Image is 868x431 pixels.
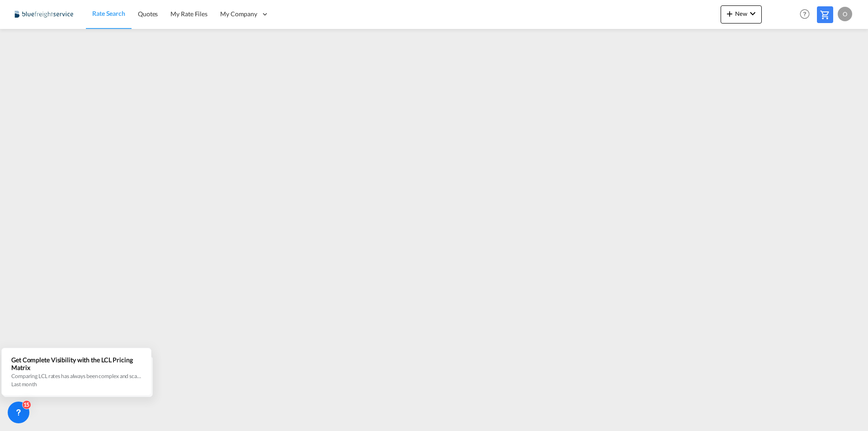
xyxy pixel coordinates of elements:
[747,8,758,19] md-icon: icon-chevron-down
[838,7,852,21] div: O
[170,10,208,18] span: My Rate Files
[220,9,257,19] span: My Company
[721,5,762,24] button: icon-plus 400-fgNewicon-chevron-down
[138,10,158,18] span: Quotes
[797,6,812,22] span: Help
[724,8,735,19] md-icon: icon-plus 400-fg
[14,4,75,24] img: 9097ab40c0d911ee81d80fb7ec8da167.JPG
[797,6,817,23] div: Help
[92,9,125,17] span: Rate Search
[724,10,758,17] span: New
